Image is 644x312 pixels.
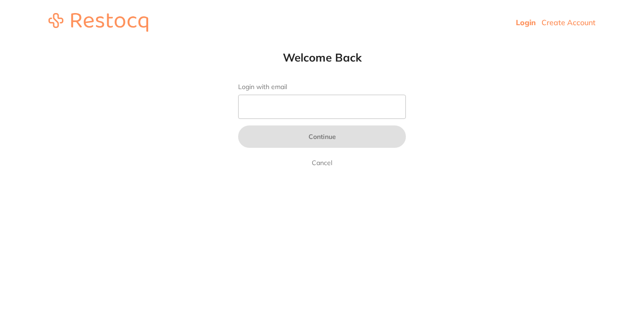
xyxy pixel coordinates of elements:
h1: Welcome Back [219,50,425,64]
a: Login [516,18,536,27]
img: restocq_logo.svg [48,13,148,32]
label: Login with email [238,83,406,91]
button: Continue [238,125,406,148]
a: Create Account [541,18,596,27]
a: Cancel [310,157,334,168]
